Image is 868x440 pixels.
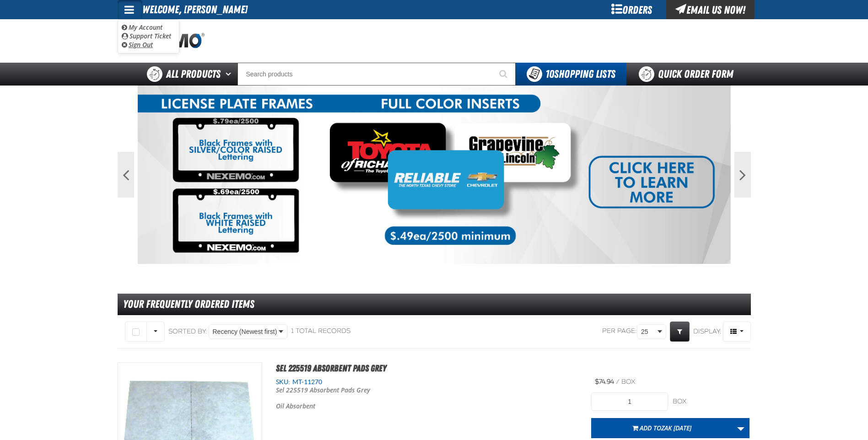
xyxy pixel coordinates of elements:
[276,363,387,374] a: Sel 225519 Absorbent Pads Grey
[118,152,134,198] button: Previous
[122,23,162,32] a: My Account
[734,152,751,198] button: Next
[723,322,751,342] button: Product Grid Views Toolbar
[616,378,620,386] span: /
[602,327,637,336] span: Per page:
[168,327,207,335] span: Sorted By:
[732,418,749,438] a: More Actions
[291,327,350,336] div: 1 total records
[276,378,578,386] div: SKU:
[673,397,749,406] div: box
[661,424,691,432] span: Zak [DATE]
[290,378,322,386] span: MT-11270
[641,327,656,337] span: 25
[122,40,153,49] a: Sign Out
[493,63,516,86] button: Start Searching
[436,256,441,260] button: 2 of 2
[591,418,733,438] button: Add toZak [DATE]
[146,322,165,342] button: Rows selection options
[640,424,691,432] span: Add to
[222,63,237,86] button: Open All Products pages
[237,63,516,86] input: Search
[693,327,722,335] span: Display:
[545,68,554,80] strong: 10
[118,294,751,315] div: Your Frequently Ordered Items
[626,63,750,86] a: Quick Order Form
[138,86,731,264] img: LP Frames-Inserts
[595,378,614,386] span: $74.94
[670,322,690,342] a: Expand or Collapse Grid Filters
[723,322,750,341] span: Product Grid Views Toolbar
[213,327,277,337] span: Recency (Newest first)
[545,68,615,80] span: Shopping Lists
[122,32,171,40] a: Support Ticket
[591,392,668,411] input: Product Quantity
[276,402,457,411] p: Oil Absorbent
[166,66,221,82] span: All Products
[621,378,635,386] span: box
[516,63,626,86] button: You have 10 Shopping Lists. Open to view details
[428,256,432,260] button: 1 of 2
[276,386,457,395] p: Sel 225519 Absorbent Pads Grey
